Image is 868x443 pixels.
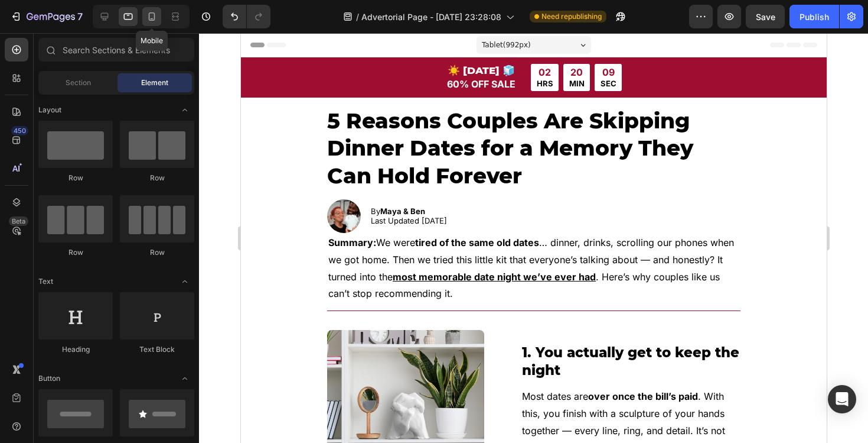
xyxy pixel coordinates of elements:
[280,310,500,348] h2: 1. You actually get to keep the night
[66,77,91,88] span: Section
[281,355,498,440] p: Most dates are . With this, you finish with a sculpture of your hands together — every line, ring...
[174,203,298,215] strong: tired of the same old dates
[38,173,113,183] div: Row
[130,183,498,193] p: Last Updated [DATE]
[38,373,60,384] span: Button
[175,101,194,119] span: Toggle open
[296,33,312,46] div: 02
[241,33,827,443] iframe: Design area
[800,11,829,23] div: Publish
[38,105,61,115] span: Layout
[141,77,168,88] span: Element
[120,247,194,258] div: Row
[361,11,501,23] span: Advertorial Page - [DATE] 23:28:08
[223,5,270,28] div: Undo/Redo
[328,33,344,46] div: 20
[87,201,498,269] p: We were … dinner, drinks, scrolling our phones when we got home. Then we tried this little kit th...
[139,173,184,183] strong: Maya & Ben
[541,11,602,22] span: Need republishing
[38,38,194,62] input: Search Sections & Elements
[38,344,113,355] div: Heading
[175,369,194,388] span: Toggle open
[756,12,775,22] span: Save
[5,5,88,28] button: 7
[152,238,355,250] u: most memorable date night we’ve ever had
[175,272,194,291] span: Toggle open
[828,385,856,413] div: Open Intercom Messenger
[11,126,28,135] div: 450
[296,46,312,56] p: HRS
[347,357,457,369] strong: over once the bill’s paid
[360,33,376,46] div: 09
[86,64,500,166] h2: 5 Reasons Couples Are Skipping Dinner Dates for a Memory They Can Hold Forever
[38,247,113,258] div: Row
[77,9,83,24] p: 7
[120,173,194,183] div: Row
[746,5,785,28] button: Save
[789,5,839,28] button: Publish
[360,46,376,56] p: SEC
[38,276,53,287] span: Text
[356,11,359,23] span: /
[120,344,194,355] div: Text Block
[86,166,120,200] img: gempages_543994788328768507-5b5e4683-dc0e-480b-b43e-12ad23ab9ed6.png
[9,216,28,226] div: Beta
[328,46,344,56] p: MIN
[130,174,498,183] p: By
[87,203,135,215] strong: Summary:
